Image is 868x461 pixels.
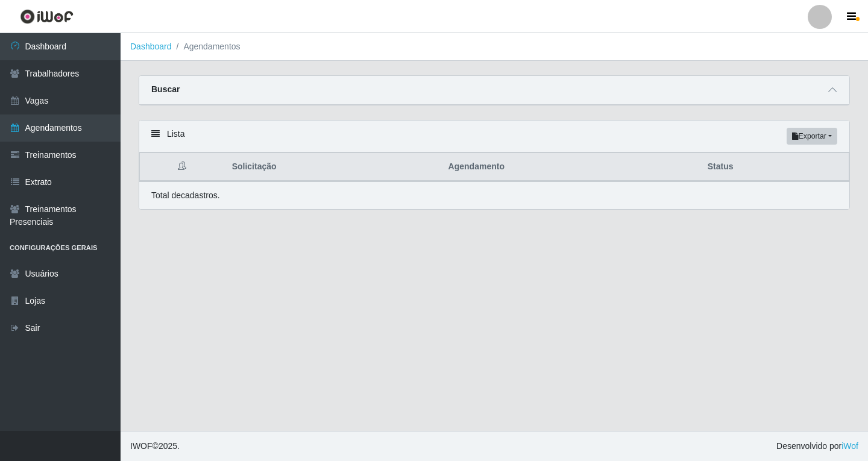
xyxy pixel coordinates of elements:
[787,128,837,145] button: Exportar
[225,153,441,181] th: Solicitação
[139,121,849,152] div: Lista
[130,42,172,51] a: Dashboard
[20,9,74,24] img: CoreUI Logo
[172,40,241,53] li: Agendamentos
[441,153,700,181] th: Agendamento
[841,441,858,451] a: iWof
[130,440,180,453] span: © 2025 .
[151,84,180,94] strong: Buscar
[121,33,868,61] nav: breadcrumb
[151,189,220,202] p: Total de cadastros.
[776,440,858,453] span: Desenvolvido por
[700,153,849,181] th: Status
[130,441,153,451] span: IWOF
